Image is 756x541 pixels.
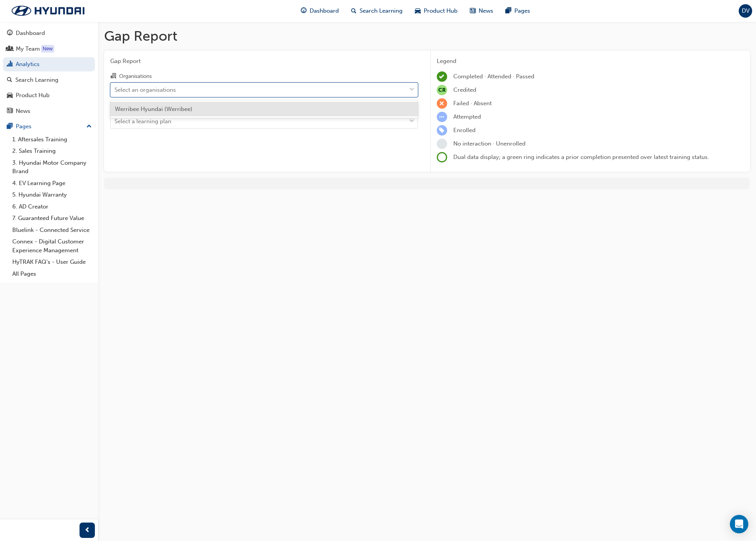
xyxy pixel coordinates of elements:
span: up-icon [86,122,92,132]
a: guage-iconDashboard [295,3,345,19]
a: news-iconNews [464,3,499,19]
span: news-icon [470,6,476,16]
div: My Team [16,45,40,53]
button: DashboardMy TeamAnalyticsSearch LearningProduct HubNews [3,25,95,119]
span: Credited [453,86,476,93]
span: news-icon [7,108,13,115]
span: Failed · Absent [453,100,492,107]
span: Dashboard [310,7,339,15]
span: guage-icon [301,6,307,16]
a: My Team [3,42,95,56]
div: Product Hub [16,91,50,100]
span: Gap Report [110,57,418,66]
button: Pages [3,119,95,134]
span: null-icon [437,85,447,95]
span: Attempted [453,113,481,120]
span: down-icon [409,116,414,126]
a: HyTRAK FAQ's - User Guide [9,256,95,268]
a: Bluelink - Connected Service [9,224,95,236]
span: guage-icon [7,30,13,37]
div: Organisations [119,73,152,80]
span: Pages [514,7,530,15]
span: learningRecordVerb_ATTEMPT-icon [437,112,447,122]
span: No interaction · Unenrolled [453,140,526,147]
span: Werribee Hyundai (Werribee) [115,106,192,113]
div: Dashboard [16,29,45,38]
span: pages-icon [506,6,511,16]
span: organisation-icon [110,73,116,80]
div: Pages [16,122,31,131]
img: Trak [4,3,92,19]
a: search-iconSearch Learning [345,3,409,19]
div: News [16,107,30,116]
div: Select a learning plan [114,117,171,126]
span: pages-icon [7,123,13,130]
a: Search Learning [3,73,95,87]
a: car-iconProduct Hub [409,3,464,19]
a: 2. Sales Training [9,145,95,157]
span: car-icon [415,6,421,16]
span: Enrolled [453,127,476,134]
span: News [479,7,493,15]
a: Dashboard [3,26,95,40]
span: Completed · Attended · Passed [453,73,534,80]
a: Analytics [3,57,95,71]
a: 4. EV Learning Page [9,177,95,189]
span: search-icon [7,77,12,84]
span: people-icon [7,46,13,53]
span: learningRecordVerb_COMPLETE-icon [437,71,447,82]
a: Connex - Digital Customer Experience Management [9,236,95,256]
span: DV [742,7,749,15]
h1: Gap Report [104,28,750,45]
a: 6. AD Creator [9,201,95,213]
a: 5. Hyundai Warranty [9,189,95,201]
a: All Pages [9,268,95,280]
span: Search Learning [360,7,403,15]
span: Dual data display; a green ring indicates a prior completion presented over latest training status. [453,154,709,160]
span: prev-icon [85,526,90,535]
div: Select an organisations [114,85,176,94]
div: Tooltip anchor [41,45,54,53]
span: learningRecordVerb_NONE-icon [437,139,447,149]
span: search-icon [351,6,356,16]
span: learningRecordVerb_ENROLL-icon [437,125,447,136]
button: DV [739,4,752,18]
a: Product Hub [3,88,95,103]
a: News [3,104,95,118]
div: Legend [437,57,744,66]
div: Search Learning [15,76,58,84]
span: chart-icon [7,61,13,68]
span: Product Hub [424,7,458,15]
a: 3. Hyundai Motor Company Brand [9,157,95,177]
div: Open Intercom Messenger [730,515,748,533]
span: learningRecordVerb_FAIL-icon [437,98,447,109]
a: pages-iconPages [499,3,536,19]
span: down-icon [409,85,414,95]
a: 1. Aftersales Training [9,134,95,146]
a: 7. Guaranteed Future Value [9,212,95,224]
span: car-icon [7,92,13,99]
